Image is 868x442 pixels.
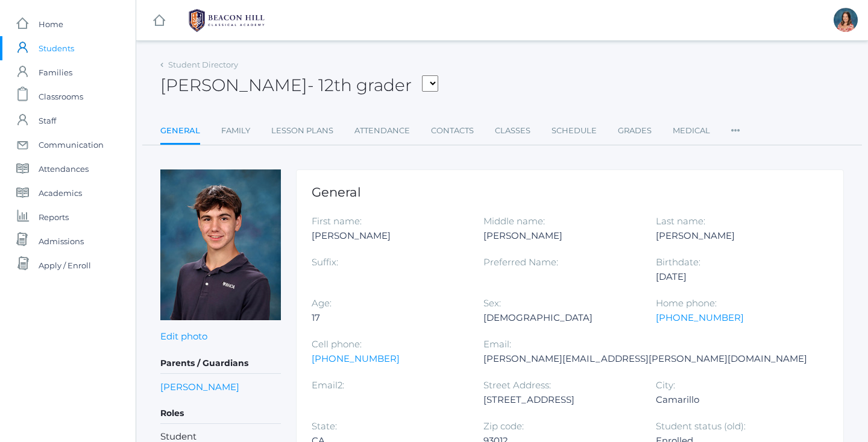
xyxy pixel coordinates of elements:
a: Edit photo [160,330,207,342]
div: [DEMOGRAPHIC_DATA] [483,311,637,325]
a: Grades [618,119,652,143]
a: [PHONE_NUMBER] [312,353,400,364]
label: Last name: [656,215,705,227]
label: State: [312,420,337,432]
div: [PERSON_NAME][EMAIL_ADDRESS][PERSON_NAME][DOMAIN_NAME] [483,352,807,366]
span: Staff [39,109,56,133]
div: Camarillo [656,393,810,407]
label: Cell phone: [312,338,362,350]
label: City: [656,379,675,391]
h2: [PERSON_NAME] [160,76,438,95]
h5: Parents / Guardians [160,353,281,374]
label: Middle name: [483,215,545,227]
span: Reports [39,205,69,229]
span: Families [39,60,72,84]
label: Age: [312,297,332,309]
a: [PERSON_NAME] [160,380,239,394]
span: Apply / Enroll [39,253,91,277]
a: [PHONE_NUMBER] [656,312,744,323]
a: Lesson Plans [271,119,333,143]
label: Street Address: [483,379,551,391]
a: Attendance [354,119,410,143]
div: [PERSON_NAME] [312,229,465,243]
h1: General [312,185,828,199]
div: [PERSON_NAME] [483,229,637,243]
a: Family [221,119,250,143]
span: Classrooms [39,84,83,109]
a: Student Directory [168,60,238,69]
div: [STREET_ADDRESS] [483,393,637,407]
label: Student status (old): [656,420,746,432]
a: Contacts [431,119,474,143]
label: Birthdate: [656,256,700,268]
span: Admissions [39,229,84,253]
label: Home phone: [656,297,717,309]
a: General [160,119,200,145]
img: Corey Tipton [160,169,281,320]
label: Email: [483,338,511,350]
img: BHCALogos-05-308ed15e86a5a0abce9b8dd61676a3503ac9727e845dece92d48e8588c001991.png [181,5,272,36]
span: Academics [39,181,82,205]
label: Email2: [312,379,344,391]
div: 17 [312,311,465,325]
span: Home [39,12,63,36]
span: Attendances [39,157,89,181]
label: Preferred Name: [483,256,558,268]
span: Communication [39,133,104,157]
span: Students [39,36,74,60]
span: - 12th grader [307,75,412,95]
label: Zip code: [483,420,524,432]
label: Sex: [483,297,501,309]
a: Medical [673,119,710,143]
h5: Roles [160,403,281,424]
label: Suffix: [312,256,338,268]
div: Jennifer Jenkins [834,8,858,32]
a: Schedule [552,119,597,143]
a: Classes [495,119,530,143]
div: [DATE] [656,270,810,284]
div: [PERSON_NAME] [656,229,810,243]
label: First name: [312,215,362,227]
